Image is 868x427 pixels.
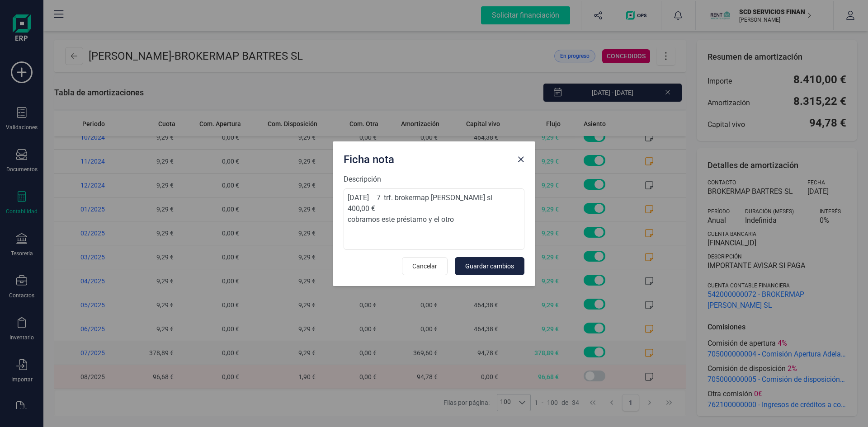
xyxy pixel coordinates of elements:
label: Descripción [344,174,524,185]
button: Close [514,152,528,167]
span: Guardar cambios [465,262,514,271]
button: Guardar cambios [455,257,524,275]
button: Cancelar [402,257,448,275]
textarea: [DATE] 7 trf. brokermap [PERSON_NAME] sl 400,00 € cobramos este préstamo y el otro [344,188,524,250]
div: Ficha nota [340,149,514,167]
span: Cancelar [412,262,437,271]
